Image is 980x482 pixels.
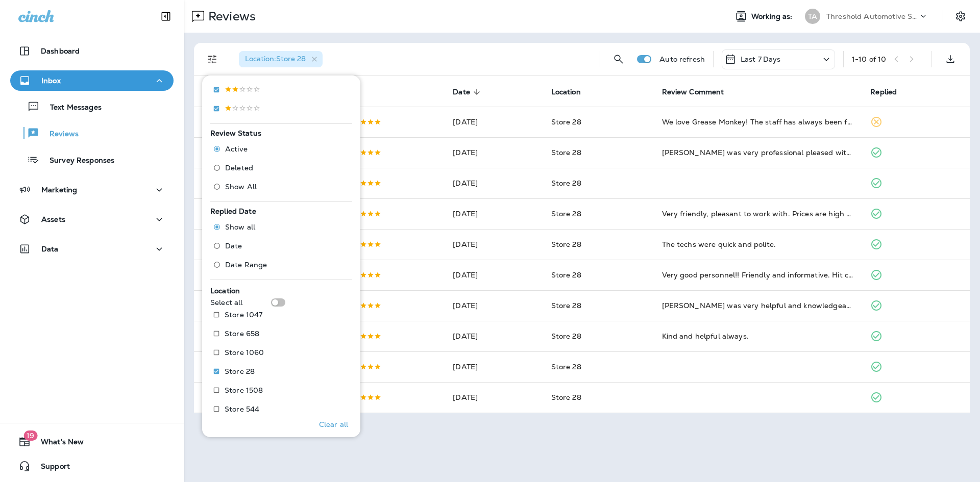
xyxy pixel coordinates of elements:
[662,239,854,249] div: The techs were quick and polite.
[741,55,781,63] p: Last 7 Days
[662,300,854,311] div: Danny was very helpful and knowledgeable would come back again
[551,301,581,310] span: Store 28
[662,331,854,341] div: Kind and helpful always.
[319,420,348,428] p: Clear all
[210,298,242,307] p: Select all
[551,87,594,96] span: Location
[551,362,581,371] span: Store 28
[453,88,470,96] span: Date
[225,261,267,269] span: Date Range
[225,348,264,357] p: Store 1060
[951,7,970,26] button: Settings
[445,321,543,351] td: [DATE]
[453,87,483,96] span: Date
[204,9,256,24] p: Reviews
[551,117,581,126] span: Store 28
[608,49,629,69] button: Search Reviews
[225,386,263,394] p: Store 1508
[225,164,253,172] span: Deleted
[152,6,180,27] button: Collapse Sidebar
[225,329,259,338] p: Store 658
[41,215,65,223] p: Assets
[662,117,854,127] div: We love Grease Monkey! The staff has always been friendly and easy to work with. Today, Danny, wa...
[10,149,174,170] button: Survey Responses
[202,49,223,69] button: Filters
[10,122,174,144] button: Reviews
[551,240,581,249] span: Store 28
[445,137,543,168] td: [DATE]
[662,87,738,96] span: Review Comment
[551,209,581,218] span: Store 28
[225,145,248,153] span: Active
[225,405,259,413] p: Store 544
[10,41,174,61] button: Dashboard
[10,432,174,452] button: 19What's New
[826,12,918,20] p: Threshold Automotive Service dba Grease Monkey
[551,179,581,188] span: Store 28
[40,103,102,113] p: Text Messages
[41,245,59,253] p: Data
[551,88,581,96] span: Location
[23,430,37,441] span: 19
[315,412,352,437] button: Clear all
[662,147,854,158] div: Danny was very professional pleased with service
[445,198,543,229] td: [DATE]
[551,270,581,280] span: Store 28
[225,367,255,375] p: Store 28
[225,242,242,250] span: Date
[41,77,61,85] p: Inbox
[940,49,961,69] button: Export as CSV
[445,290,543,321] td: [DATE]
[445,168,543,198] td: [DATE]
[852,55,886,63] div: 1 - 10 of 10
[225,223,255,231] span: Show all
[225,183,257,191] span: Show All
[10,70,174,91] button: Inbox
[10,180,174,200] button: Marketing
[10,456,174,476] button: Support
[870,87,910,96] span: Replied
[10,209,174,230] button: Assets
[662,270,854,280] div: Very good personnel!! Friendly and informative. Hit cookies, pop and cold water a huge plus. Grea...
[445,260,543,290] td: [DATE]
[445,229,543,260] td: [DATE]
[662,209,854,219] div: Very friendly, pleasant to work with. Prices are high everywhere, but it's a lot easier with grea...
[662,88,724,96] span: Review Comment
[210,129,261,138] span: Review Status
[805,9,820,24] div: TA
[39,156,114,166] p: Survey Responses
[41,186,77,194] p: Marketing
[445,107,543,137] td: [DATE]
[659,55,705,63] p: Auto refresh
[31,438,84,450] span: What's New
[202,69,360,437] div: Filters
[445,382,543,413] td: [DATE]
[10,239,174,259] button: Data
[10,96,174,117] button: Text Messages
[31,462,70,474] span: Support
[751,12,795,21] span: Working as:
[41,47,80,55] p: Dashboard
[551,332,581,341] span: Store 28
[39,130,79,139] p: Reviews
[445,351,543,382] td: [DATE]
[551,148,581,157] span: Store 28
[210,286,240,295] span: Location
[870,88,897,96] span: Replied
[239,51,323,67] div: Location:Store 28
[225,311,262,319] p: Store 1047
[551,393,581,402] span: Store 28
[245,54,306,63] span: Location : Store 28
[210,207,256,216] span: Replied Date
